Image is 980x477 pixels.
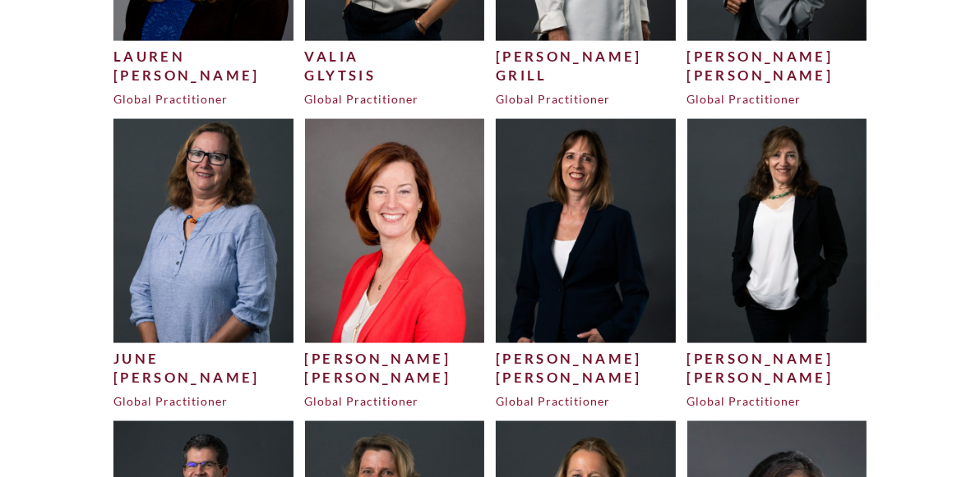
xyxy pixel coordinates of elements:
div: Valia [305,47,485,67]
div: Grill [496,66,676,85]
div: Global Practitioner [113,91,294,108]
div: [PERSON_NAME] [496,47,676,67]
div: Global Practitioner [305,393,485,410]
img: Melodie-H-500x625.jpg [687,119,867,343]
a: [PERSON_NAME][PERSON_NAME]Global Practitioner [687,119,867,410]
div: Global Practitioner [496,393,676,410]
img: June-H-edited-500x625.jpg [113,119,294,343]
div: [PERSON_NAME] [687,47,867,67]
a: June[PERSON_NAME]Global Practitioner [113,119,294,410]
div: Glytsis [305,66,485,85]
div: [PERSON_NAME] [113,66,294,85]
div: [PERSON_NAME] [305,368,485,388]
div: Lauren [113,47,294,67]
div: [PERSON_NAME] [687,349,867,369]
div: [PERSON_NAME] [687,368,867,388]
div: Global Practitioner [496,91,676,108]
div: Global Practitioner [687,91,867,108]
img: Julia-Harig-7-500x625.jpg [305,119,485,343]
div: [PERSON_NAME] [113,368,294,388]
div: June [113,349,294,369]
div: [PERSON_NAME] [687,66,867,85]
div: Global Practitioner [687,393,867,410]
a: [PERSON_NAME][PERSON_NAME]Global Practitioner [305,119,485,410]
div: Global Practitioner [305,91,485,108]
div: Global Practitioner [113,393,294,410]
a: [PERSON_NAME][PERSON_NAME]Global Practitioner [496,119,676,410]
img: Sabine-H-500x625.jpg [496,119,676,343]
div: [PERSON_NAME] [496,349,676,369]
div: [PERSON_NAME] [496,368,676,388]
div: [PERSON_NAME] [305,349,485,369]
